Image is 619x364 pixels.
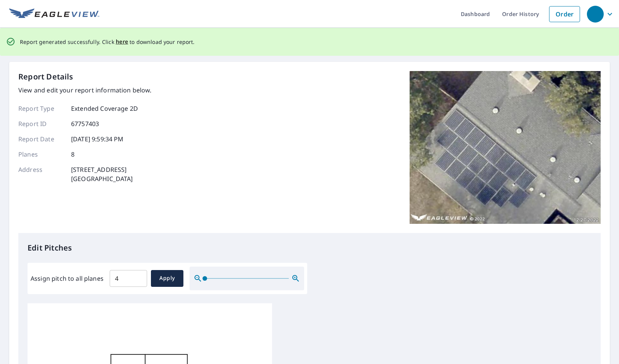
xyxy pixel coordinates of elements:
img: EV Logo [9,8,99,20]
p: Report Type [18,104,64,113]
p: Report generated successfully. Click to download your report. [20,37,195,47]
p: View and edit your report information below. [18,86,152,95]
button: here [116,37,128,47]
p: 8 [71,150,75,159]
label: Assign pitch to all planes [31,274,104,283]
p: [STREET_ADDRESS] [GEOGRAPHIC_DATA] [71,165,133,183]
input: 00.0 [110,268,147,289]
p: Address [18,165,64,183]
img: Top image [410,71,601,224]
span: Apply [157,273,177,283]
p: 67757403 [71,119,99,128]
p: Extended Coverage 2D [71,104,138,113]
p: Edit Pitches [28,242,591,254]
button: Apply [151,270,183,287]
a: Order [549,6,580,22]
p: Report Date [18,134,64,144]
p: Report ID [18,119,64,128]
p: Planes [18,150,64,159]
p: [DATE] 9:59:34 PM [71,134,124,144]
p: Report Details [18,71,73,83]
